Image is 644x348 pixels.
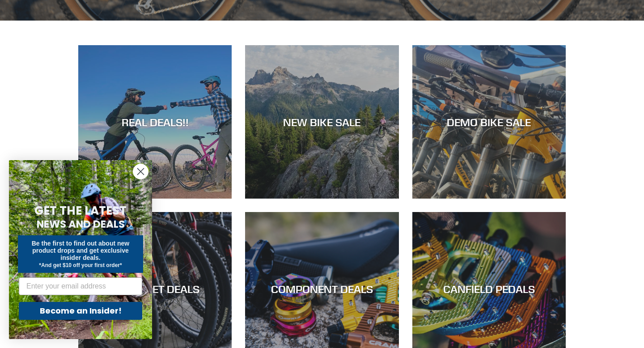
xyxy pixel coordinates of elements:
[19,277,142,295] input: Enter your email address
[34,203,127,219] span: GET THE LATEST
[78,115,232,128] div: REAL DEALS!!
[245,115,398,128] div: NEW BIKE SALE
[32,240,130,261] span: Be the first to find out about new product drops and get exclusive insider deals.
[133,164,148,179] button: Close dialog
[412,115,566,128] div: DEMO BIKE SALE
[412,283,566,296] div: CANFIELD PEDALS
[78,45,232,199] a: REAL DEALS!!
[245,283,398,296] div: COMPONENT DEALS
[19,302,142,320] button: Become an Insider!
[245,45,398,199] a: NEW BIKE SALE
[412,45,566,199] a: DEMO BIKE SALE
[37,217,125,231] span: NEWS AND DEALS
[39,262,122,268] span: *And get $10 off your first order*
